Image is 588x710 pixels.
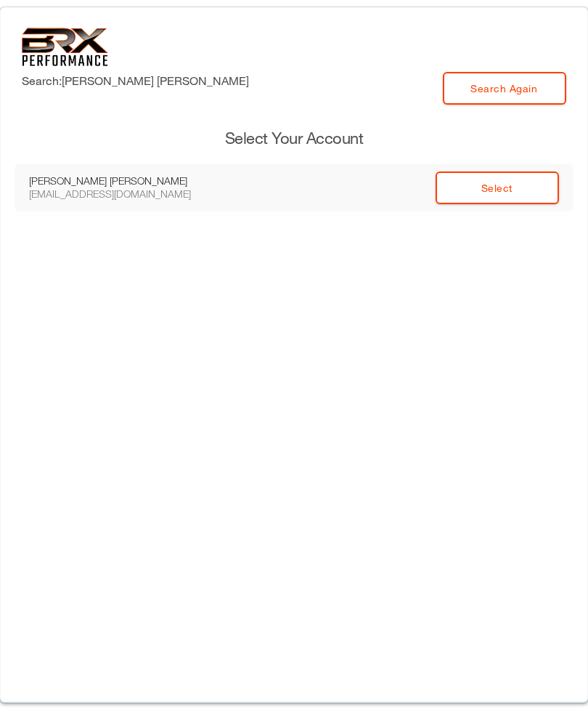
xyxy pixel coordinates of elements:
a: Search Again [443,72,566,105]
a: Select [436,172,559,204]
img: 6f7da32581c89ca25d665dc3aae533e4f14fe3ef_original.svg [22,28,108,66]
label: Search: [PERSON_NAME] [PERSON_NAME] [22,72,249,89]
div: [PERSON_NAME] [PERSON_NAME] [29,174,225,187]
div: [EMAIL_ADDRESS][DOMAIN_NAME] [29,187,225,201]
h3: Select Your Account [15,127,573,150]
